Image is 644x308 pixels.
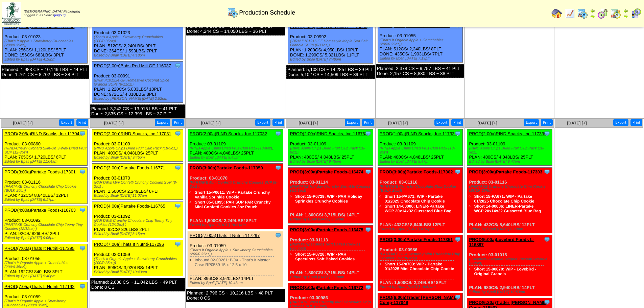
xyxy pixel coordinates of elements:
[286,65,375,79] div: Planned: 5,108 CS ~ 14,285 LBS ~ 39 PLT Done: 5,102 CS ~ 14,509 LBS ~ 39 PLT
[544,130,550,137] img: Tooltip
[4,185,87,193] div: (PARTAKE Crunchy Chocolate Chip Cookie (BULK 20lb))
[474,267,536,276] a: Short 15-00670: WIP - Lovebird - Original Granola
[92,240,183,276] div: Product: 03-01059 PLAN: 896CS / 3,920LBS / 14PLT
[469,160,552,164] div: Edited by Bpali [DATE] 9:47pm
[94,131,171,136] a: PROD(2:00a)RIND Snacks, Inc-117031
[454,236,461,243] img: Tooltip
[4,299,87,307] div: (That's It Organic Apple + Strawberry Crunchables (200/0.35oz))
[190,146,283,150] div: (RIND Apple Chips Dried Fruit Club Pack (18-9oz))
[380,160,462,164] div: Edited by Bpali [DATE] 9:47pm
[467,235,552,296] div: Product: 03-01015 PLAN: 980CS / 2,940LBS / 14PLT
[362,119,374,126] button: Print
[4,39,87,47] div: (That's It Apple + Strawberry Crunchables (200/0.35oz))
[290,160,373,164] div: Edited by Bpali [DATE] 9:45pm
[380,285,462,289] div: Edited by Bpali [DATE] 10:52am
[478,121,497,125] a: [DATE] [+]
[380,131,457,136] a: PROD(1:00a)RIND Snacks, Inc-117338
[378,235,462,291] div: Product: 03-00986 PLAN: 1,500CS / 2,249LBS / 8PLT
[201,121,220,125] a: [DATE] [+]
[577,8,588,19] img: calendarprod.gif
[4,57,87,62] div: Edited by Bpali [DATE] 4:18pm
[290,242,373,251] div: (Partake Speculoos Soft Baked Cookies (6/5.5oz))
[3,22,88,64] div: Product: 03-01023 PLAN: 256CS / 1,120LBS / 5PLT DONE: 156CS / 683LBS / 3PLT
[3,168,88,204] div: Product: 03-01116 PLAN: 432CS / 8,640LBS / 12PLT
[1,65,89,79] div: Planned: 1,983 CS ~ 10,149 LBS ~ 44 PLT Done: 1,761 CS ~ 8,702 LBS ~ 38 PLT
[4,169,76,174] a: PROD(3:00a)Partake Foods-117301
[376,64,464,78] div: Planned: 2,378 CS ~ 9,757 LBS ~ 41 PLT Done: 2,157 CS ~ 8,830 LBS ~ 38 PLT
[24,10,80,14] span: [DEMOGRAPHIC_DATA] Packaging
[239,9,295,16] span: Production Schedule
[385,262,454,271] a: Short 15-P0703: WIP - Partake 01/2025 Mini Chocolate Chip Cookie
[3,206,88,242] div: Product: 03-01092 PLAN: 92CS / 826LBS / 2PLT
[94,165,165,170] a: PROD(3:00a)Partake Foods-116771
[94,194,183,198] div: Edited by Bpali [DATE] 11:07am
[174,130,181,137] img: Tooltip
[630,8,641,19] img: calendarcustomer.gif
[290,39,373,47] div: ( BRM P101216 GF Homestyle Maple Sea Salt Granola SUPs (6/11oz))
[378,129,462,166] div: Product: 03-01109 PLAN: 400CS / 4,048LBS / 25PLT
[380,38,462,46] div: (That's It Organic Apple + Crunchables (200/0.35oz))
[174,203,181,209] img: Tooltip
[454,130,461,137] img: Tooltip
[380,295,458,305] a: PROD(6:00a)Trader [PERSON_NAME] Comp-117049
[4,198,87,202] div: Edited by Bpali [DATE] 6:17pm
[190,156,283,160] div: Edited by Bpali [DATE] 9:45pm
[94,97,183,101] div: Edited by [PERSON_NAME] [DATE] 2:52pm
[434,119,450,126] button: Export
[551,8,562,19] img: home.gif
[469,257,552,265] div: (Lovebird - Organic Original Protein Granola (6-8oz))
[541,119,553,126] button: Print
[4,261,87,269] div: (That's It Organic Apple + Crunchables (200/0.35oz))
[90,278,185,291] div: Planned: 2,888 CS ~ 11,042 LBS ~ 49 PLT Done: 0 CS
[4,274,87,278] div: Edited by Bpali [DATE] 5:40pm
[104,121,124,125] a: [DATE] [+]
[94,242,164,247] a: PROD(7:00a)Thats It Nutriti-117296
[174,62,181,69] img: Tooltip
[13,121,32,125] a: [DATE] [+]
[272,119,284,126] button: Print
[290,275,373,279] div: Edited by Bpali [DATE] 9:58pm
[469,185,552,193] div: (PARTAKE Crunchy Chocolate Chip Cookie (BULK 20lb))
[92,18,183,60] div: Product: 03-01023 PLAN: 512CS / 2,240LBS / 9PLT DONE: 364CS / 1,593LBS / 7PLT
[388,121,408,125] a: [DATE] [+]
[4,160,87,164] div: Edited by Bpali [DATE] 11:04am
[385,204,452,213] a: Short 14-00006: LINER-Partake WCP 20x14x32 Gusseted Blue Bag
[469,146,552,155] div: (RIND Apple Chips Dried Fruit Club Pack (18-9oz))
[295,194,362,204] a: Short 15-P0729: WIP - PAR Holiday Sprinkles Crunchy Cookies
[378,21,462,63] div: Product: 03-01055 PLAN: 512CS / 2,240LBS / 8PLT DONE: 435CS / 1,903LBS / 7PLT
[290,185,373,193] div: (PARTAKE Holiday Crunchy Sprinkle Cookies (6/5.5oz))
[345,119,360,126] button: Export
[365,168,372,175] img: Tooltip
[4,223,87,231] div: (PARTAKE Crunchy Chocolate Chip Teeny Tiny Cookies (12/12oz) )
[474,194,534,204] a: Short 15-PA671: WIP - Partake 01/2025 Chocolate Chip Cookie
[190,181,283,189] div: (PARTAKE Mini Confetti Crunchy Cookies SUP (8‐3oz) )
[190,248,283,256] div: (That's It Organic Apple + Strawberry Crunchables (200/0.35oz))
[4,246,74,251] a: PROD(7:00a)Thats It Nutriti-117295
[92,129,183,162] div: Product: 03-01109 PLAN: 400CS / 4,048LBS / 25PLT
[454,168,461,175] img: Tooltip
[186,289,285,302] div: Planned: 2,796 CS ~ 10,216 LBS ~ 48 PLT Done: 0 CS
[469,237,534,247] a: PROD(5:00a)Lovebird Foods L-116897
[155,119,170,126] button: Export
[94,156,183,160] div: Edited by Bpali [DATE] 9:45pm
[567,121,587,125] a: [DATE] [+]
[590,14,595,19] img: arrowright.gif
[290,227,363,232] a: PROD(3:00a)Partake Foods-116475
[94,63,171,68] a: PROD(2:00p)Bobs Red Mill GF-116037
[4,131,82,136] a: PROD(2:05a)RIND Snacks, Inc-117041
[623,14,628,19] img: arrowright.gif
[174,241,181,247] img: Tooltip
[94,78,183,87] div: (BRM P101224 GF Homestyle Coconut Spice Granola SUPs (6/11oz))
[290,146,373,155] div: (RIND Apple Chips Dried Fruit Club Pack (18-9oz))
[90,104,185,118] div: Planned: 3,242 CS ~ 13,915 LBS ~ 41 PLT Done: 2,835 CS ~ 12,395 LBS ~ 37 PLT
[299,121,318,125] a: [DATE] [+]
[190,281,283,285] div: Edited by Bpali [DATE] 10:43am
[94,232,183,236] div: Edited by Bpali [DATE] 8:15pm
[544,236,550,243] img: Tooltip
[188,164,283,229] div: Product: 03-01070 PLAN: 1,500CS / 2,249LBS / 8PLT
